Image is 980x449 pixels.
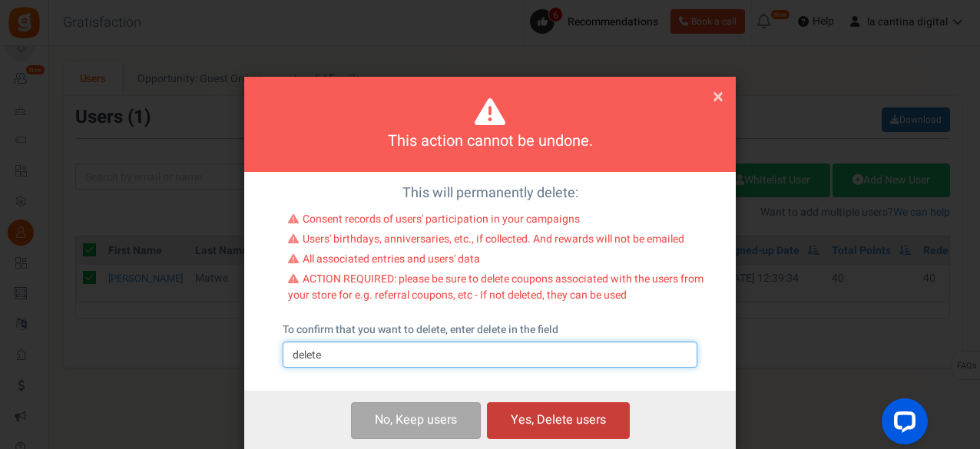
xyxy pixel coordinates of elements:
[351,402,481,438] button: No, Keep users
[288,212,704,232] li: Consent records of users' participation in your campaigns
[487,402,630,438] button: Yes, Delete users
[288,232,704,252] li: Users' birthdays, anniversaries, etc., if collected. And rewards will not be emailed
[288,252,704,272] li: All associated entries and users' data
[288,272,704,307] li: ACTION REQUIRED: please be sure to delete coupons associated with the users from your store for e...
[713,82,723,111] span: ×
[283,342,697,368] input: delete
[283,322,558,338] label: To confirm that you want to delete, enter delete in the field
[256,183,724,203] p: This will permanently delete:
[263,130,717,153] h4: This action cannot be undone.
[451,411,457,429] span: s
